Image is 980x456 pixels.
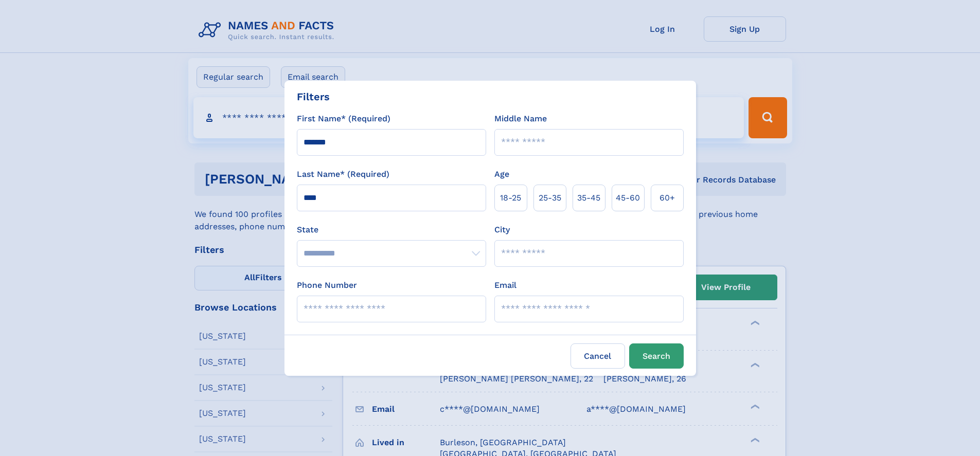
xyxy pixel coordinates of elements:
label: City [494,224,510,236]
span: 35‑45 [577,192,600,204]
span: 25‑35 [539,192,561,204]
label: Last Name* (Required) [297,168,389,180]
span: 18‑25 [500,192,521,204]
div: Filters [297,89,330,104]
label: Phone Number [297,279,357,291]
label: Email [494,279,516,291]
label: First Name* (Required) [297,113,390,125]
label: Age [494,168,509,180]
button: Search [629,343,684,369]
label: Cancel [571,343,625,369]
label: State [297,224,486,236]
span: 45‑60 [616,192,640,204]
span: 60+ [660,192,675,204]
label: Middle Name [494,113,547,125]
